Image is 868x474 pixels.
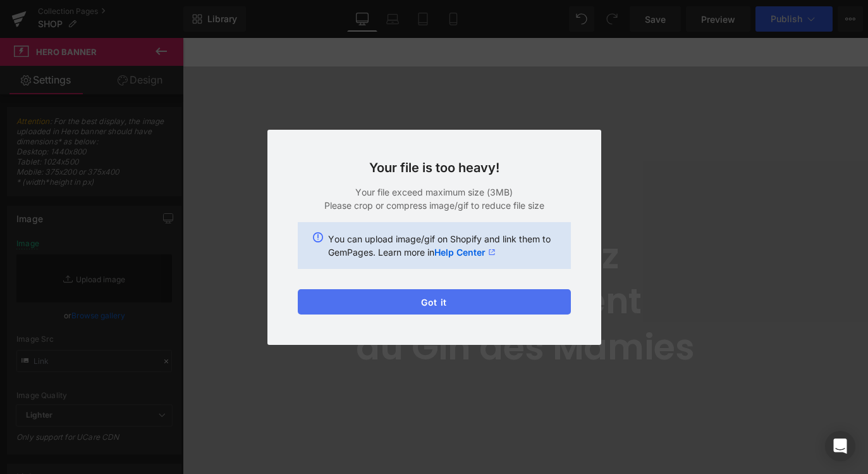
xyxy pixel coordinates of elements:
[190,218,575,320] h1: Découvrez l'assortiment
[318,6,447,37] a: Gin des Mamies
[298,289,571,315] button: Got it
[298,199,571,212] p: Please crop or compress image/gif to reduce file size
[193,318,572,373] span: du Gin des Mamies
[298,160,571,175] h3: Your file is too heavy!
[434,246,496,259] a: Help Center
[328,232,556,259] p: You can upload image/gif on Shopify and link them to GemPages. Learn more in
[825,431,855,461] div: Open Intercom Messenger
[298,185,571,199] p: Your file exceed maximum size (3MB)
